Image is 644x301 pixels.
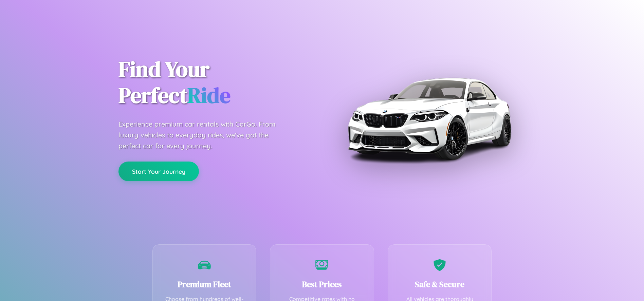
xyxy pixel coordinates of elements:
h3: Best Prices [280,279,364,290]
p: Experience premium car rentals with CarGo. From luxury vehicles to everyday rides, we've got the ... [118,119,288,151]
span: Ride [187,80,231,110]
h1: Find Your Perfect [118,56,312,109]
button: Start Your Journey [118,162,199,181]
h3: Safe & Secure [398,279,481,290]
h3: Premium Fleet [163,279,246,290]
img: Premium BMW car rental vehicle [344,34,514,204]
